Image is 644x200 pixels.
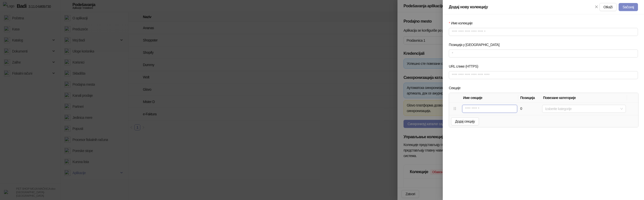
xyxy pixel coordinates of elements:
span: holder [453,107,457,110]
span: Додај секцију [455,119,475,123]
input: Позиција у менију [449,50,638,57]
button: Zatvori [593,4,599,10]
th: Позиција [518,93,541,103]
label: Позиција у менију [449,42,503,47]
input: Име колекције [449,28,638,36]
label: Име колекције [449,20,476,26]
label: URL слике (HTTPS) [449,64,481,69]
th: Име секције [461,93,518,103]
span: 0 [520,107,522,111]
th: Повезане категорије [541,93,627,103]
div: Додај нову колекцију [449,4,593,10]
button: Otkaži [599,3,617,11]
input: URL слике (HTTPS) [449,71,638,79]
label: Секције [449,85,464,91]
td: Повезане категорије [541,103,627,115]
td: Позиција [518,103,541,115]
button: Додај секцију [451,117,479,125]
button: Sačuvaj [619,3,638,11]
td: Име секције [461,103,518,115]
